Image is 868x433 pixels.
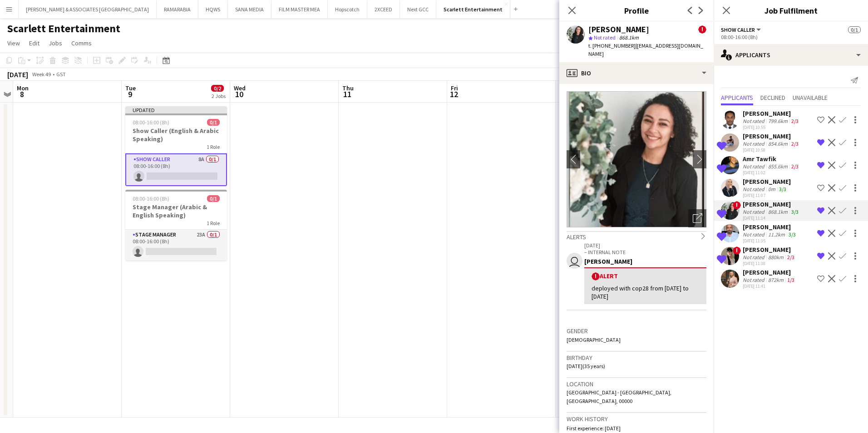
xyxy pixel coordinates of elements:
[49,39,62,47] span: Jobs
[721,34,861,40] div: 08:00-16:00 (8h)
[567,389,671,404] span: [GEOGRAPHIC_DATA] - [GEOGRAPHIC_DATA], [GEOGRAPHIC_DATA], 00000
[787,254,794,261] app-skills-label: 2/3
[743,132,800,140] div: [PERSON_NAME]
[207,220,220,226] span: 1 Role
[4,37,24,49] a: View
[400,0,436,18] button: Next GCC
[125,190,227,261] div: 08:00-16:00 (8h)0/1Stage Manager (Arabic & English Speaking)1 RoleStage Manager23A0/108:00-16:00 ...
[743,147,800,153] div: [DATE] 10:58
[212,93,226,99] div: 2 Jobs
[567,415,706,423] h3: Work history
[584,249,706,256] p: – INTERNAL NOTE
[228,0,271,18] button: SANA MEDIA
[594,34,616,41] span: Not rated
[592,272,699,280] div: Alert
[451,84,458,92] span: Fri
[743,118,766,124] div: Not rated
[157,0,198,18] button: RAMARABIA
[743,109,800,118] div: [PERSON_NAME]
[848,26,861,33] span: 0/1
[207,143,220,150] span: 1 Role
[743,261,796,266] div: [DATE] 11:38
[787,276,794,283] app-skills-label: 1/3
[743,238,798,244] div: [DATE] 11:35
[125,127,227,143] h3: Show Caller (English & Arabic Speaking)
[71,39,92,47] span: Comms
[125,106,227,113] div: Updated
[567,363,605,369] span: [DATE] (35 years)
[791,140,799,147] app-skills-label: 2/3
[743,268,796,276] div: [PERSON_NAME]
[7,22,120,35] h1: Scarlett Entertainment
[743,208,766,215] div: Not rated
[198,0,228,18] button: HQWS
[19,0,157,18] button: [PERSON_NAME] & ASSOCIATES [GEOGRAPHIC_DATA]
[25,37,43,49] a: Edit
[125,230,227,261] app-card-role: Stage Manager23A0/108:00-16:00 (8h)
[449,89,458,99] span: 12
[743,200,800,208] div: [PERSON_NAME]
[743,124,800,130] div: [DATE] 10:55
[342,84,354,92] span: Thu
[584,257,706,266] div: [PERSON_NAME]
[766,140,789,147] div: 854.6km
[743,155,800,163] div: Amr Tawfik
[743,223,798,231] div: [PERSON_NAME]
[743,283,796,289] div: [DATE] 11:41
[125,203,227,219] h3: Stage Manager (Arabic & English Speaking)
[743,246,796,254] div: [PERSON_NAME]
[125,106,227,186] div: Updated08:00-16:00 (8h)0/1Show Caller (English & Arabic Speaking)1 RoleShow Caller8A0/108:00-16:0...
[133,195,169,202] span: 08:00-16:00 (8h)
[721,26,762,33] button: Show Caller
[45,37,66,49] a: Jobs
[791,208,799,215] app-skills-label: 3/3
[592,284,699,300] div: deployed with cop28 from [DATE] to [DATE]
[367,0,400,18] button: 2XCEED
[588,25,649,34] div: [PERSON_NAME]
[588,42,703,57] span: | [EMAIL_ADDRESS][DOMAIN_NAME]
[15,89,29,99] span: 8
[721,26,755,33] span: Show Caller
[211,85,224,92] span: 0/2
[766,208,789,215] div: 868.1km
[567,231,706,241] div: Alerts
[743,192,791,198] div: [DATE] 11:07
[559,62,714,84] div: Bio
[30,71,53,78] span: Week 49
[29,39,39,47] span: Edit
[17,84,29,92] span: Mon
[789,231,796,238] app-skills-label: 3/3
[733,201,741,209] span: !
[436,0,510,18] button: Scarlett Entertainment
[56,71,66,78] div: GST
[559,5,714,16] h3: Profile
[558,89,569,99] span: 13
[733,246,741,255] span: !
[688,209,706,227] div: Open photos pop-in
[234,84,246,92] span: Wed
[766,231,787,238] div: 11.2km
[791,163,799,170] app-skills-label: 2/3
[341,89,354,99] span: 11
[714,5,868,16] h3: Job Fulfilment
[766,254,785,261] div: 880km
[567,91,706,227] img: Crew avatar or photo
[698,25,706,34] span: !
[743,276,766,283] div: Not rated
[207,119,220,126] span: 0/1
[766,276,785,283] div: 872km
[124,89,136,99] span: 9
[7,70,28,79] div: [DATE]
[567,380,706,388] h3: Location
[592,272,600,280] span: !
[793,94,828,101] span: Unavailable
[743,186,766,192] div: Not rated
[743,163,766,170] div: Not rated
[743,231,766,238] div: Not rated
[766,186,777,192] div: 0m
[743,254,766,261] div: Not rated
[207,195,220,202] span: 0/1
[567,425,706,432] p: First experience: [DATE]
[743,177,791,186] div: [PERSON_NAME]
[232,89,246,99] span: 10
